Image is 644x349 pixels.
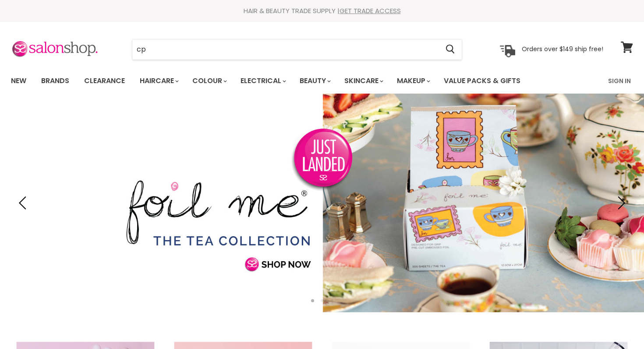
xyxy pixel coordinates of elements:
[133,72,184,90] a: Haircare
[132,39,462,60] form: Product
[78,72,131,90] a: Clearance
[35,72,76,90] a: Brands
[132,39,439,59] input: Search
[321,299,324,302] li: Page dot 2
[293,72,336,90] a: Beauty
[15,194,33,212] button: Previous
[340,6,401,15] a: GET TRADE ACCESS
[4,68,565,94] ul: Main menu
[186,72,232,90] a: Colour
[439,39,462,59] button: Search
[338,72,389,90] a: Skincare
[611,194,629,212] button: Next
[234,72,291,90] a: Electrical
[437,72,527,90] a: Value Packs & Gifts
[603,72,636,90] a: Sign In
[390,72,435,90] a: Makeup
[522,45,603,53] p: Orders over $149 ship free!
[311,299,314,302] li: Page dot 1
[4,72,33,90] a: New
[330,299,333,302] li: Page dot 3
